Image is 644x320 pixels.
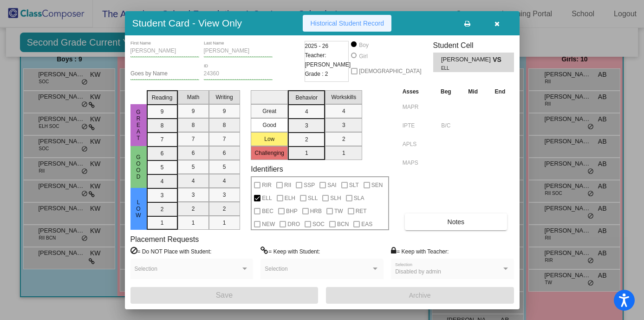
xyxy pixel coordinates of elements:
span: RII [284,180,291,191]
span: VS [493,55,506,65]
button: Notes [405,213,507,230]
input: assessment [403,137,430,151]
button: Historical Student Record [303,15,391,32]
label: Identifiers [251,165,283,173]
span: Archive [409,292,431,299]
span: Save [216,291,233,299]
th: Beg [432,87,460,97]
input: assessment [403,119,430,133]
input: assessment [403,156,430,170]
div: Girl [358,52,368,60]
span: ELL [262,193,272,204]
span: TW [334,206,343,217]
th: Mid [460,87,487,97]
span: [PERSON_NAME] [441,55,493,65]
span: Notes [448,218,465,226]
span: 2025 - 26 [305,41,329,51]
span: Grade : 2 [305,69,328,79]
button: Archive [326,287,514,304]
span: Great [134,109,143,141]
span: HRB [310,206,322,217]
button: Save [130,287,319,304]
label: Placement Requests [130,235,199,244]
span: SOC [312,219,325,230]
span: SLT [349,180,359,191]
th: Asses [400,87,432,97]
input: Enter ID [204,71,273,77]
span: SAI [327,180,336,191]
span: SLA [354,193,364,204]
span: ELH [285,193,295,204]
span: BHP [286,206,298,217]
label: = Keep with Student: [260,247,320,256]
span: Disabled by admin [395,268,441,275]
span: EAS [361,219,372,230]
div: Boy [358,41,369,49]
label: = Do NOT Place with Student: [130,247,212,256]
span: SLH [330,193,341,204]
span: Good [134,154,143,180]
span: SLL [308,193,318,204]
span: Low [134,199,143,219]
span: NEW [262,219,275,230]
span: SSP [304,180,315,191]
span: SEN [371,180,383,191]
span: DRO [287,219,300,230]
span: RIR [262,180,272,191]
h3: Student Cell [433,41,514,50]
th: End [486,87,514,97]
input: assessment [403,100,430,114]
span: [DEMOGRAPHIC_DATA] [359,66,421,77]
span: ELL [441,65,486,72]
span: RET [356,206,367,217]
label: = Keep with Teacher: [391,247,449,256]
span: BEC [262,206,273,217]
span: BCN [337,219,349,230]
h3: Student Card - View Only [132,17,242,29]
input: goes by name [130,71,199,77]
span: Historical Student Record [310,20,384,27]
span: Teacher: [PERSON_NAME] [305,51,351,69]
